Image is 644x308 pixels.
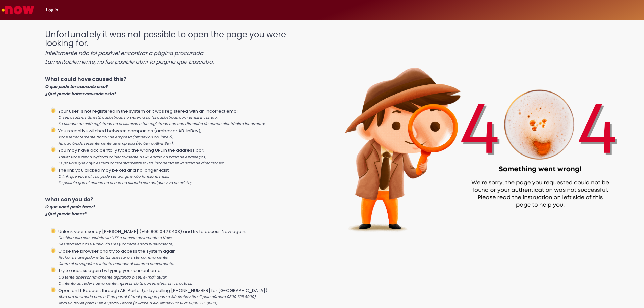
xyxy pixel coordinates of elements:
[58,127,315,147] li: You recently switched between companies (ambev or AB-InBev);
[315,23,644,253] img: 404_ambev_new.png
[45,49,204,57] i: Infelizmente não foi possível encontrar a página procurada.
[58,242,173,247] i: Desbloquea a tu usuario vía LUPI y accede Ahora nuevamente;
[58,155,206,160] i: Talvez você tenha digitado acidentalmente a URL errada na barra de endereços;
[58,261,174,266] i: Cierra el navegador e intenta acceder al sistema nuevamente;
[58,301,217,306] i: Abra un ticket para TI en el portal Global (o llame a Alô Ambev Brasil al 0800 725 8000)
[58,255,168,260] i: Fechar o navegador e tentar acessar o sistema novamente;
[58,267,315,287] li: Try to access again by typing your current email;
[45,84,108,89] i: O que pode ter causado isso?
[45,30,315,66] h1: Unfortunately it was not possible to open the page you were looking for.
[58,166,315,186] li: The link you clicked may be old and no longer exist;
[58,228,315,247] li: Unlock your user by [PERSON_NAME] (+55 800 042 0403) and try to access Now again;
[58,135,173,140] i: Você recentemente trocou de empresa (ambev ou ab-inbev);
[58,294,256,299] i: Abra um chamado para o TI no portal Global (ou ligue para o Alô Ambev Brasil pelo número 0800 725...
[58,281,192,286] i: O intenta acceder nuevamente ingresando tu correo electrónico actual;
[45,204,95,210] i: O que você pode fazer?
[58,180,191,185] i: Es posible que el enlace en el que ha clicado sea antiguo y ya no exista;
[58,115,218,120] i: O seu usuário não está cadastrado no sistema ou foi cadastrado com email incorreto;
[45,91,116,97] i: ¿Qué puede haber causado esto?
[45,76,315,97] p: What could have caused this?
[1,3,35,17] img: ServiceNow
[58,146,315,166] li: You may have accidentally typed the wrong URL in the address bar;
[58,141,174,146] i: Ha cambiado recientemente de empresa (Ambev o AB-InBev);
[45,211,86,217] i: ¿Qué puede hacer?
[58,174,169,179] i: O link que você clicou pode ser antigo e não funciona mais;
[58,235,172,240] i: Desbloqueie seu usuário via LUPI e acesse novamente o Now;
[45,196,315,218] p: What can you do?
[58,107,315,127] li: Your user is not registered in the system or it was registered with an incorrect email;
[58,275,167,280] i: Ou tente acessar novamente digitando o seu e-mail atual;
[45,58,214,66] i: Lamentablemente, no fue posible abrir la página que buscaba.
[58,121,265,126] i: Su usuario no está registrado en el sistema o fue registrado con una dirección de correo electrón...
[58,287,315,306] li: Open an IT Request through ABI Portal (or by calling [PHONE_NUMBER] for [GEOGRAPHIC_DATA])
[58,247,315,267] li: Close the browser and try to access the system again;
[58,161,224,166] i: Es posible que haya escrito accidentalmente la URL incorrecta en la barra de direcciones;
